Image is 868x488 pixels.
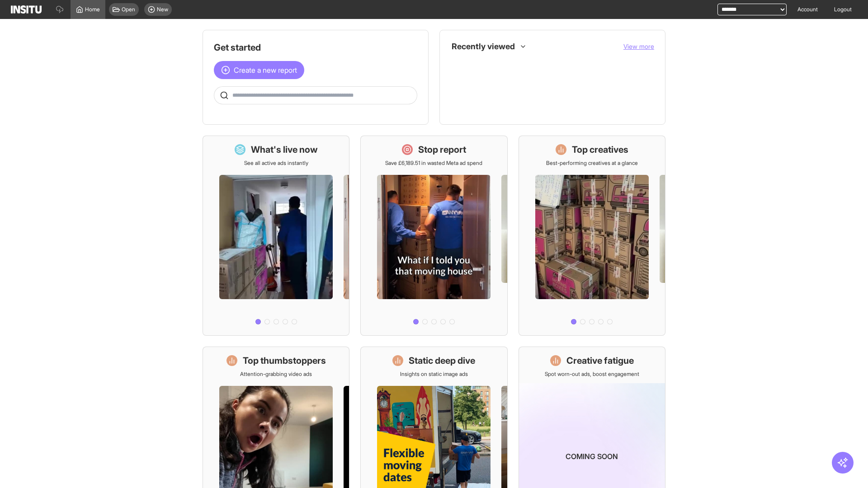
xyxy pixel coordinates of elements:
[360,136,507,336] a: Stop reportSave £6,189.51 in wasted Meta ad spend
[409,354,475,367] h1: Static deep dive
[546,160,638,167] p: Best-performing creatives at a glance
[214,61,304,79] button: Create a new report
[623,42,654,51] button: View more
[11,5,42,14] img: Logo
[214,41,417,54] h1: Get started
[203,136,349,336] a: What's live nowSee all active ads instantly
[418,143,466,156] h1: Stop report
[234,65,297,75] span: Create a new report
[157,6,168,13] span: New
[385,160,482,167] p: Save £6,189.51 in wasted Meta ad spend
[243,354,326,367] h1: Top thumbstoppers
[240,371,312,378] p: Attention-grabbing video ads
[85,6,100,13] span: Home
[519,136,665,336] a: Top creativesBest-performing creatives at a glance
[400,371,468,378] p: Insights on static image ads
[251,143,318,156] h1: What's live now
[244,160,308,167] p: See all active ads instantly
[122,6,135,13] span: Open
[623,42,654,50] span: View more
[572,143,628,156] h1: Top creatives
